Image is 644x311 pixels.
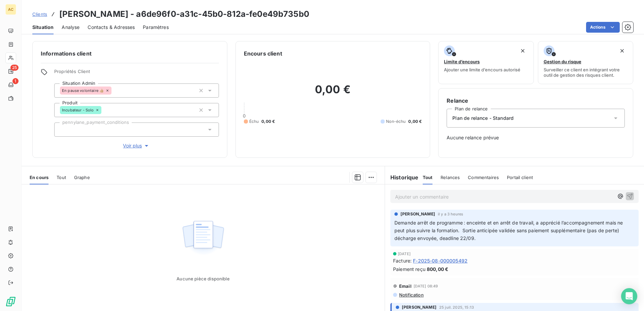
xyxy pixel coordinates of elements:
[243,113,246,118] span: 0
[399,283,412,289] span: Email
[59,8,309,20] h3: [PERSON_NAME] - a6de96f0-a31c-45b0-812a-fe0e49b735b0
[123,142,150,149] span: Voir plus
[5,296,16,307] img: Logo LeanPay
[444,67,520,72] span: Ajouter une limite d’encours autorisé
[423,175,433,180] span: Tout
[447,97,625,105] h6: Relance
[244,49,282,58] h6: Encours client
[143,24,169,31] span: Paramètres
[439,305,474,309] span: 25 juil. 2025, 15:13
[544,67,627,78] span: Surveiller ce client en intégrant votre outil de gestion des risques client.
[413,257,468,264] span: F-2025-08-000005492
[111,88,117,94] input: Ajouter une valeur
[385,173,419,181] h6: Historique
[32,11,47,17] span: Clients
[32,11,47,18] a: Clients
[386,118,406,125] span: Non-échu
[12,78,19,84] span: 1
[468,175,499,180] span: Commentaires
[57,175,66,180] span: Tout
[62,108,94,112] span: Incubateur - Solo
[10,65,19,71] span: 25
[249,118,259,125] span: Échu
[507,175,533,180] span: Portail client
[41,49,219,58] h6: Informations client
[408,118,422,125] span: 0,00 €
[261,118,275,125] span: 0,00 €
[244,83,422,103] h2: 0,00 €
[414,284,438,288] span: [DATE] 08:49
[621,288,637,304] div: Open Intercom Messenger
[447,134,625,141] span: Aucune relance prévue
[60,127,65,133] input: Ajouter une valeur
[30,175,49,180] span: En cours
[393,257,412,264] span: Facture :
[74,175,90,180] span: Graphe
[400,211,435,217] span: [PERSON_NAME]
[441,175,460,180] span: Relances
[398,252,411,256] span: [DATE]
[88,24,135,31] span: Contacts & Adresses
[544,59,581,64] span: Gestion du risque
[182,217,225,259] img: Empty state
[427,266,448,273] span: 800,00 €
[398,292,424,298] span: Notification
[393,266,425,273] span: Paiement reçu
[394,220,624,241] span: Demande arrêt de programme : enceinte et en arrêt de travail, a apprécié l’accompagnement mais ne...
[62,24,79,31] span: Analyse
[438,41,534,84] button: Limite d’encoursAjouter une limite d’encours autorisé
[444,59,480,64] span: Limite d’encours
[62,89,104,93] span: En pause volontaire 👍🏼
[5,4,16,15] div: AC
[32,24,54,31] span: Situation
[402,304,437,310] span: [PERSON_NAME]
[54,69,219,78] span: Propriétés Client
[101,107,107,113] input: Ajouter une valeur
[452,115,514,122] span: Plan de relance - Standard
[538,41,633,84] button: Gestion du risqueSurveiller ce client en intégrant votre outil de gestion des risques client.
[586,22,620,33] button: Actions
[176,276,229,281] span: Aucune pièce disponible
[54,142,219,149] button: Voir plus
[438,212,463,216] span: il y a 3 heures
